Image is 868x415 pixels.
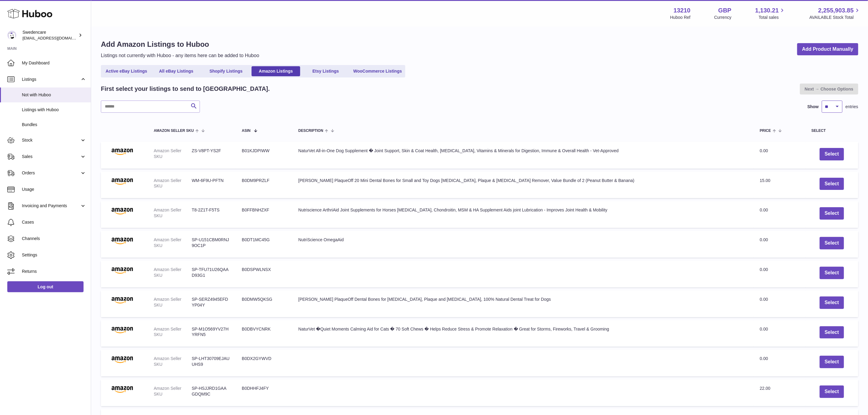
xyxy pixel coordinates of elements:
[820,297,844,309] button: Select
[107,207,137,214] img: amazon.png
[718,6,731,15] strong: GBP
[760,267,768,272] span: 0.00
[154,207,192,219] dt: Amazon Seller SKU
[154,148,192,159] dt: Amazon Seller SKU
[236,320,292,347] td: B0DBVYCNRK
[760,356,768,361] span: 0.00
[236,231,292,258] td: B0DT1MC45G
[107,386,137,393] img: amazon.png
[22,107,86,113] span: Listings with Huboo
[760,129,771,133] span: Price
[22,203,80,209] span: Invoicing and Payments
[152,66,201,76] a: All eBay Listings
[101,85,270,93] h2: First select your listings to send to [GEOGRAPHIC_DATA].
[760,207,768,212] span: 0.00
[755,6,786,20] a: 1,130.21 Total sales
[107,356,137,363] img: amazon.png
[22,219,86,225] span: Cases
[846,104,858,110] span: entries
[301,66,350,76] a: Etsy Listings
[192,148,230,159] dd: ZS-V8PT-YS2F
[22,92,86,98] span: Not with Huboo
[809,6,861,20] a: 2,255,903.85 AVAILABLE Stock Total
[760,237,768,242] span: 0.00
[192,297,230,308] dd: SP-SERZ4945EFDYP04Y
[192,326,230,338] dd: SP-M1O569YV27HYRFN5
[154,237,192,249] dt: Amazon Seller SKU
[22,154,80,159] span: Sales
[292,172,754,198] td: [PERSON_NAME] PlaqueOff 20 Mini Dental Bones for Small and Toy Dogs [MEDICAL_DATA], Plaque & [MED...
[192,267,230,278] dd: SP-TFU71U26QAAD93G1
[242,129,251,133] span: ASIN
[22,269,86,274] span: Returns
[107,297,137,304] img: amazon.png
[351,66,404,76] a: WooCommerce Listings
[820,356,844,368] button: Select
[7,31,16,40] img: internalAdmin-13210@internal.huboo.com
[192,356,230,367] dd: SP-LHT30709EJAUUHS9
[820,237,844,249] button: Select
[714,15,732,20] div: Currency
[818,6,854,15] span: 2,255,903.85
[292,142,754,169] td: NaturVet All-in-One Dog Supplement � Joint Support, Skin & Coat Health, [MEDICAL_DATA], Vitamins ...
[107,148,137,155] img: amazon.png
[202,66,250,76] a: Shopify Listings
[755,6,779,15] span: 1,130.21
[292,290,754,317] td: [PERSON_NAME] PlaqueOff Dental Bones for [MEDICAL_DATA], Plaque and [MEDICAL_DATA], 100% Natural ...
[101,52,259,59] p: Listings not currently with Huboo - any items here can be added to Huboo
[192,386,230,397] dd: SP-HSJJRD1GAAGDQM9C
[760,386,770,391] span: 22.00
[236,201,292,228] td: B0FFBNHZXF
[22,170,80,176] span: Orders
[154,129,194,133] span: Amazon Seller SKU
[811,129,852,133] div: Select
[107,267,137,274] img: amazon.png
[670,15,691,20] div: Huboo Ref
[760,148,768,153] span: 0.00
[107,237,137,244] img: amazon.png
[154,178,192,189] dt: Amazon Seller SKU
[7,281,84,292] a: Log out
[292,201,754,228] td: Nutriscience ArthriAid Joint Supplements for Horses [MEDICAL_DATA], Chondroitin, MSM & HA Supplem...
[22,29,77,41] div: Swedencare
[760,178,770,183] span: 15.00
[292,231,754,258] td: NutriScience OmegaAid
[820,178,844,190] button: Select
[22,236,86,242] span: Channels
[22,122,86,128] span: Bundles
[107,326,137,334] img: amazon.png
[154,326,192,338] dt: Amazon Seller SKU
[820,207,844,220] button: Select
[22,137,80,143] span: Stock
[192,207,230,219] dd: T8-2Z1T-F5TS
[22,36,89,40] span: [EMAIL_ADDRESS][DOMAIN_NAME]
[154,386,192,397] dt: Amazon Seller SKU
[154,356,192,367] dt: Amazon Seller SKU
[759,15,786,20] span: Total sales
[22,77,80,82] span: Listings
[236,142,292,169] td: B01KJDPIWW
[192,178,230,189] dd: WM-6F9U-PFTN
[154,297,192,308] dt: Amazon Seller SKU
[107,178,137,185] img: amazon.png
[292,320,754,347] td: NaturVet �Quiet Moments Calming Aid for Cats � 70 Soft Chews � Helps Reduce Stress & Promote Rela...
[154,267,192,278] dt: Amazon Seller SKU
[808,104,819,110] label: Show
[22,252,86,258] span: Settings
[236,172,292,198] td: B0DM9PRZLF
[192,237,230,249] dd: SP-U151CBM0RNJ9OC1P
[101,39,259,49] h1: Add Amazon Listings to Huboo
[236,350,292,376] td: B0DX2GYWVD
[760,297,768,302] span: 0.00
[820,148,844,160] button: Select
[298,129,323,133] span: Description
[102,66,151,76] a: Active eBay Listings
[236,379,292,406] td: B0DHHFJ4FY
[760,327,768,331] span: 0.00
[820,386,844,398] button: Select
[236,290,292,317] td: B0DMW5QKSG
[820,267,844,279] button: Select
[22,60,86,66] span: My Dashboard
[236,261,292,287] td: B0DSPWLNSX
[809,15,861,20] span: AVAILABLE Stock Total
